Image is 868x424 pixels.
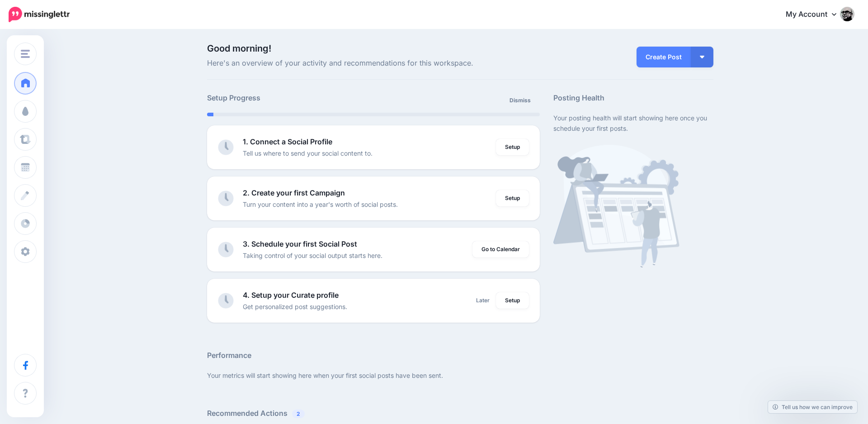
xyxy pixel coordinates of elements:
b: 3. Schedule your first Social Post [243,239,357,248]
span: Here's an overview of your activity and recommendations for this workspace. [207,57,540,69]
img: menu.png [21,50,30,58]
a: Setup [496,292,529,309]
img: clock-grey.png [218,139,234,155]
img: clock-grey.png [218,293,234,309]
h5: Posting Health [553,92,713,104]
img: Missinglettr [9,7,70,22]
a: Dismiss [504,92,536,109]
p: Your posting health will start showing here once you schedule your first posts. [553,113,713,133]
p: Turn your content into a year's worth of social posts. [243,199,398,210]
a: Setup [496,190,529,206]
img: calendar-waiting.png [553,145,679,267]
span: 2 [292,410,305,418]
h5: Recommended Actions [207,408,713,419]
a: Later [471,292,495,309]
p: Get personalized post suggestions. [243,301,347,312]
img: clock-grey.png [218,191,234,206]
img: arrow-down-white.png [700,56,704,58]
h5: Performance [207,350,713,361]
p: Tell us where to send your social content to. [243,148,373,158]
a: My Account [777,4,854,26]
a: Tell us how we can improve [768,401,857,413]
p: Taking control of your social output starts here. [243,250,382,261]
span: Good morning! [207,43,271,54]
b: 2. Create your first Campaign [243,188,345,197]
a: Setup [496,139,529,155]
b: 1. Connect a Social Profile [243,137,332,146]
b: 4. Setup your Curate profile [243,291,339,300]
a: Create Post [637,47,691,67]
img: clock-grey.png [218,242,234,257]
h5: Setup Progress [207,92,373,104]
a: Go to Calendar [472,241,529,257]
p: Your metrics will start showing here when your first social posts have been sent. [207,370,713,381]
